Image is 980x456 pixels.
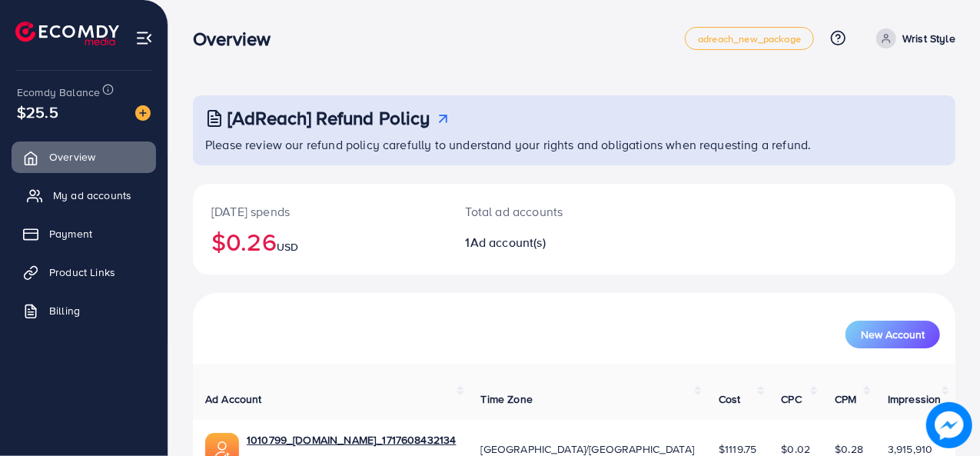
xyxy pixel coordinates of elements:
[135,105,151,121] img: image
[466,235,620,250] h2: 1
[845,321,940,348] button: New Account
[870,28,955,48] a: Wrist Style
[926,402,972,448] img: image
[49,303,80,318] span: Billing
[12,257,156,288] a: Product Links
[719,391,741,407] span: Cost
[247,432,457,448] a: 1010799_[DOMAIN_NAME]_1717608432134
[205,135,946,154] p: Please review our refund policy carefully to understand your rights and obligations when requesti...
[17,85,100,100] span: Ecomdy Balance
[211,202,429,221] p: [DATE] spends
[17,101,58,123] span: $25.5
[205,391,262,407] span: Ad Account
[782,391,802,407] span: CPC
[277,239,298,255] span: USD
[888,391,942,407] span: Impression
[12,141,156,172] a: Overview
[15,22,119,45] img: logo
[12,180,156,211] a: My ad accounts
[481,391,533,407] span: Time Zone
[466,202,620,221] p: Total ad accounts
[211,227,429,256] h2: $0.26
[228,107,430,129] h3: [AdReach] Refund Policy
[835,391,856,407] span: CPM
[135,29,153,47] img: menu
[902,29,955,48] p: Wrist Style
[49,226,92,241] span: Payment
[53,188,131,203] span: My ad accounts
[861,329,925,340] span: New Account
[49,265,115,280] span: Product Links
[193,28,283,50] h3: Overview
[12,218,156,249] a: Payment
[698,34,801,44] span: adreach_new_package
[470,234,546,251] span: Ad account(s)
[685,27,814,50] a: adreach_new_package
[49,149,95,165] span: Overview
[12,295,156,326] a: Billing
